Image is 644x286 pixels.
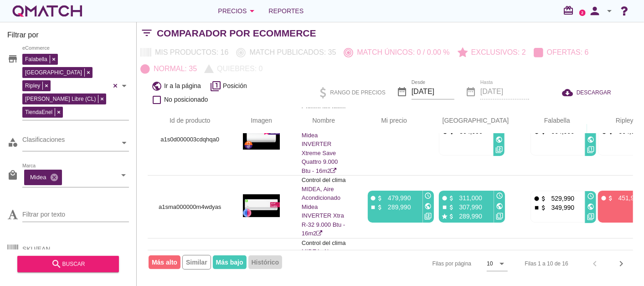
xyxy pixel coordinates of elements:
[547,203,574,212] p: 349,990
[25,259,112,270] div: buscar
[487,260,493,268] div: 10
[243,127,280,150] img: a1s0d000003cdqhqa0_190.jpg
[218,5,258,16] div: Precios
[616,258,627,269] i: chevron_right
[291,108,357,134] th: Nombre: Not sorted.
[384,203,411,212] p: 289,990
[51,259,62,270] i: search
[23,68,84,77] span: [GEOGRAPHIC_DATA]
[579,10,586,16] a: 2
[454,44,530,61] button: Exclusivos: 2
[223,81,247,91] span: Posición
[533,204,540,211] i: stop
[496,192,503,199] i: access_time
[607,195,614,202] i: attach_money
[468,47,526,58] p: Exclusivos: 2
[50,173,59,182] i: cancel
[455,193,482,203] p: 311,000
[164,81,201,91] span: Ir a la página
[425,213,432,220] i: filter_2
[587,203,594,210] i: public
[455,203,482,212] p: 307,990
[248,255,283,269] span: Histórico
[302,176,346,185] p: Control del clima
[268,5,304,16] span: Reportes
[7,170,18,181] i: local_mall
[547,194,574,203] p: 529,990
[448,213,455,220] i: attach_money
[111,52,120,120] div: Clear all
[441,195,448,202] i: fiber_manual_record
[497,258,508,269] i: arrow_drop_down
[441,204,448,211] i: stop
[17,256,119,272] button: buscar
[613,255,629,272] button: Next page
[247,5,258,16] i: arrow_drop_down
[7,137,18,148] i: category
[448,204,455,211] i: attach_money
[7,30,129,44] h3: Filtrar por
[520,108,587,134] th: Falabella: Not sorted. Activate to sort ascending.
[370,195,377,202] i: fiber_manual_record
[210,81,221,92] i: filter_1
[377,195,384,202] i: attach_money
[455,212,482,221] p: 289,990
[540,204,547,211] i: attach_money
[340,44,453,61] button: Match únicos: 0 / 0.00 %
[425,203,432,210] i: public
[302,114,340,174] a: MIDEA, Aire Acondicionado Midea INVERTER Xtreme Save Quattro 9.000 Btu - 16m2
[425,192,432,199] i: access_time
[604,5,615,16] i: arrow_drop_down
[530,44,593,61] button: Ofertas: 6
[496,203,503,210] i: public
[11,2,84,20] a: white-qmatch-logo
[600,195,607,202] i: fiber_manual_record
[555,84,618,101] button: DESCARGAR
[151,81,162,92] i: public
[213,255,247,269] span: Más bajo
[495,146,503,153] i: filter_2
[118,170,129,181] i: arrow_drop_down
[243,194,279,217] img: a1sma000000m4wdyas_190.jpg
[384,193,411,203] p: 479,990
[159,203,221,212] p: a1sma000000m4wdyas
[341,250,508,277] div: Filas por página
[302,239,346,248] p: Control del clima
[159,135,221,144] p: a1s0d000003cdqhqa0
[587,136,594,143] i: public
[150,63,197,74] p: Normal: 35
[540,195,547,202] i: attach_money
[495,136,503,143] i: public
[582,10,584,15] text: 2
[587,192,594,200] i: access_time
[30,173,46,182] p: Midea
[586,5,604,17] i: person
[7,53,18,64] i: store
[614,193,641,203] p: 451,990
[533,195,540,202] i: fiber_manual_record
[496,213,503,220] i: filter_1
[448,195,455,202] i: attach_money
[164,95,208,104] span: No posicionado
[211,2,265,20] button: Precios
[357,108,424,134] th: Mi precio: Not sorted. Activate to sort ascending.
[587,146,594,153] i: filter_1
[441,213,448,220] i: star
[377,204,384,211] i: attach_money
[23,82,42,90] span: Ripley
[182,255,211,270] span: Similar
[543,47,589,58] p: Ofertas: 6
[137,61,201,77] button: Normal: 35
[149,255,180,269] span: Más alto
[23,95,98,103] span: [PERSON_NAME] Libre (CL)
[424,108,520,134] th: Paris: Not sorted. Activate to sort ascending.
[265,2,307,20] a: Reportes
[353,47,449,58] p: Match únicos: 0 / 0.00 %
[148,108,232,134] th: Id de producto: Not sorted.
[577,88,611,97] span: DESCARGAR
[587,213,594,220] i: filter_3
[232,108,291,134] th: Imagen: Not sorted.
[370,204,377,211] i: stop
